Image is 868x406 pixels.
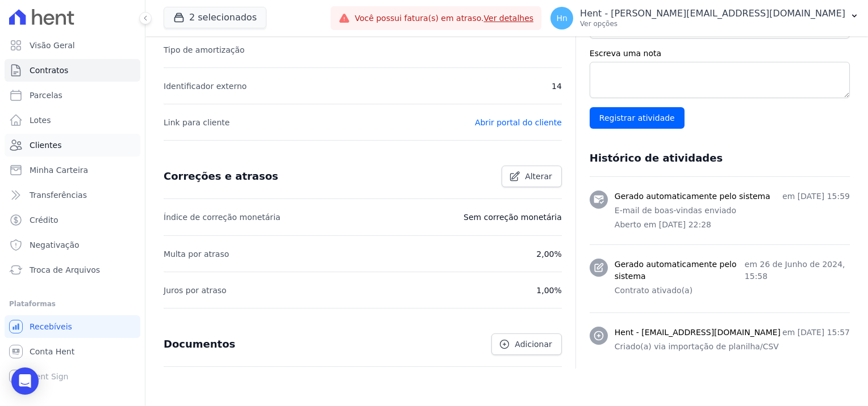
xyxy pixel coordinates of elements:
button: 2 selecionados [164,7,266,28]
a: Adicionar [491,333,561,355]
p: Identificador externo [164,79,247,93]
p: Sem correção monetária [464,210,562,224]
span: Visão Geral [30,40,75,51]
p: Link para cliente [164,116,229,129]
a: Troca de Arquivos [5,259,140,281]
span: Negativação [30,239,80,251]
p: em [DATE] 15:57 [782,327,850,339]
p: 2,00% [536,247,561,261]
span: Minha Carteira [30,164,88,176]
a: Transferências [5,184,140,206]
label: Escreva uma nota [590,48,850,60]
p: em 26 de Junho de 2024, 15:58 [745,259,850,282]
a: Abrir portal do cliente [475,118,562,127]
p: Multa por atraso [164,247,229,261]
h3: Gerado automaticamente pelo sistema [615,191,770,202]
a: Crédito [5,209,140,231]
a: Recebíveis [5,315,140,338]
a: Conta Hent [5,340,140,363]
div: Plataformas [9,297,136,311]
p: Ver opções [580,19,845,28]
span: Parcelas [30,90,62,101]
a: Clientes [5,134,140,157]
h3: Documentos [164,337,235,351]
span: Alterar [525,171,552,182]
h3: Hent - [EMAIL_ADDRESS][DOMAIN_NAME] [615,327,781,339]
a: Ver detalhes [484,14,534,23]
div: Open Intercom Messenger [11,367,39,395]
p: Juros por atraso [164,284,227,297]
h3: Histórico de atividades [590,151,723,165]
p: Hent - [PERSON_NAME][EMAIL_ADDRESS][DOMAIN_NAME] [580,8,845,19]
span: Crédito [30,214,59,226]
p: Criado(a) via importação de planilha/CSV [615,341,850,353]
span: Transferências [30,189,87,201]
span: Adicionar [515,339,552,350]
span: Contratos [30,65,68,76]
span: Hn [556,14,567,22]
p: E-mail de boas-vindas enviado [615,205,850,217]
p: em [DATE] 15:59 [782,191,850,202]
span: Recebíveis [30,321,72,332]
h3: Gerado automaticamente pelo sistema [615,259,745,282]
span: Lotes [30,115,51,126]
a: Parcelas [5,84,140,107]
p: Aberto em [DATE] 22:28 [615,219,850,231]
span: Troca de Arquivos [30,264,100,276]
p: 1,00% [536,284,561,297]
input: Registrar atividade [590,107,685,129]
h3: Correções e atrasos [164,170,278,183]
a: Lotes [5,109,140,132]
a: Alterar [502,166,562,187]
button: Hn Hent - [PERSON_NAME][EMAIL_ADDRESS][DOMAIN_NAME] Ver opções [541,2,868,34]
span: Você possui fatura(s) em atraso. [354,12,533,24]
span: Conta Hent [30,346,74,357]
p: Índice de correção monetária [164,210,281,224]
span: Clientes [30,139,61,151]
a: Visão Geral [5,34,140,57]
p: Tipo de amortização [164,43,245,57]
p: Contrato ativado(a) [615,285,850,297]
a: Negativação [5,234,140,256]
a: Contratos [5,59,140,82]
a: Minha Carteira [5,159,140,181]
p: 14 [552,79,562,93]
